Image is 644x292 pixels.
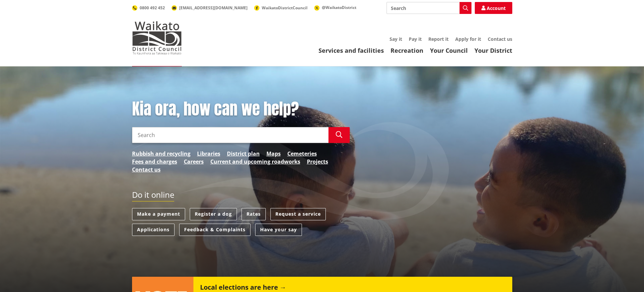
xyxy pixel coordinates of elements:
a: Current and upcoming roadworks [210,158,300,166]
a: Say it [390,36,402,42]
a: Your Council [430,46,468,54]
a: Report it [428,36,449,42]
a: Pay it [409,36,422,42]
a: @WaikatoDistrict [314,5,356,10]
h2: Do it online [132,190,174,202]
span: @WaikatoDistrict [322,5,356,10]
a: Applications [132,224,175,236]
h1: Kia ora, how can we help? [132,100,350,119]
a: Apply for it [455,36,481,42]
img: Waikato District Council - Te Kaunihera aa Takiwaa o Waikato [132,21,182,54]
a: Services and facilities [319,46,384,54]
a: Maps [266,150,281,158]
a: Careers [184,158,204,166]
a: Rates [242,208,266,220]
a: [EMAIL_ADDRESS][DOMAIN_NAME] [172,5,248,11]
a: District plan [227,150,260,158]
a: Register a dog [190,208,237,220]
a: Request a service [270,208,326,220]
a: Have your say [255,224,302,236]
span: [EMAIL_ADDRESS][DOMAIN_NAME] [179,5,248,11]
a: 0800 492 452 [132,5,165,11]
span: 0800 492 452 [140,5,165,11]
a: Feedback & Complaints [179,224,250,236]
a: Projects [307,158,328,166]
a: Your District [474,46,512,54]
input: Search input [132,127,328,143]
a: Recreation [391,46,423,54]
a: Make a payment [132,208,185,220]
a: Cemeteries [287,150,317,158]
a: Fees and charges [132,158,177,166]
span: WaikatoDistrictCouncil [262,5,308,11]
a: WaikatoDistrictCouncil [254,5,308,11]
a: Contact us [488,36,512,42]
a: Account [475,2,512,14]
a: Contact us [132,166,161,174]
input: Search input [387,2,471,14]
a: Rubbish and recycling [132,150,190,158]
a: Libraries [197,150,220,158]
